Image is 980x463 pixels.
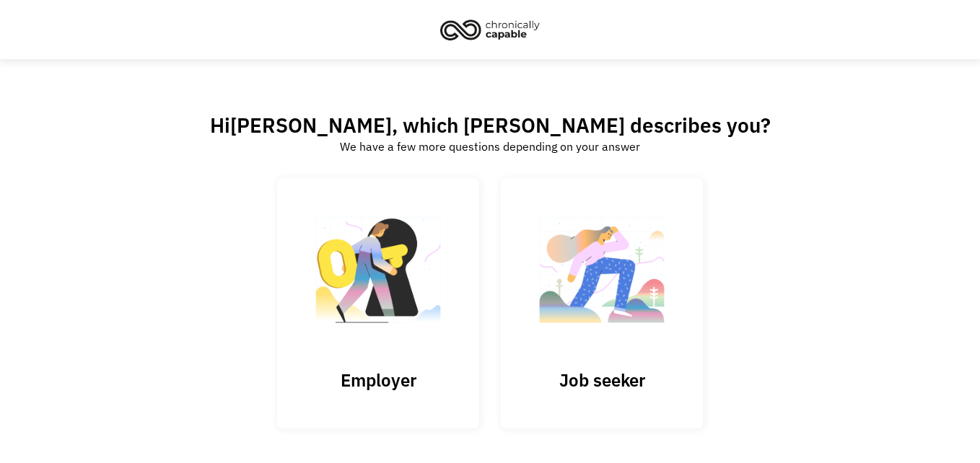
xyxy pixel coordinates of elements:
[436,14,544,45] img: Chronically Capable logo
[340,138,640,155] div: We have a few more questions depending on your answer
[530,369,674,391] h3: Job seeker
[230,112,392,138] span: [PERSON_NAME]
[210,113,771,138] h2: Hi , which [PERSON_NAME] describes you?
[501,178,703,428] a: Job seeker
[277,178,479,429] input: Submit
